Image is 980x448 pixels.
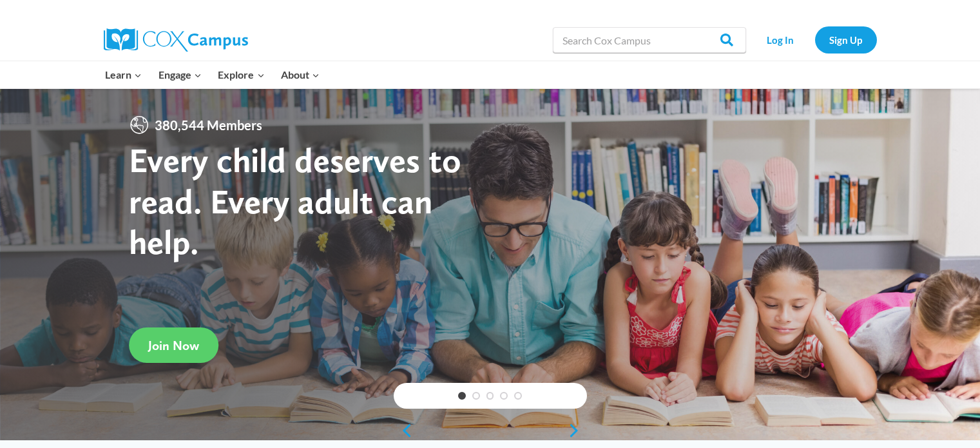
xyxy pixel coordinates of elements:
a: 1 [458,392,466,400]
span: 380,544 Members [149,115,267,135]
span: Explore [218,66,264,83]
div: content slider buttons [394,418,587,443]
a: 4 [500,392,508,400]
a: previous [394,423,413,438]
strong: Every child deserves to read. Every adult can help. [129,139,461,262]
nav: Primary Navigation [97,61,328,88]
nav: Secondary Navigation [753,26,877,53]
a: 5 [514,392,522,400]
span: Learn [105,66,142,83]
img: Cox Campus [104,28,248,52]
a: next [568,423,587,438]
input: Search Cox Campus [553,27,746,53]
span: Join Now [148,338,199,353]
a: Sign Up [815,26,877,53]
a: 3 [486,392,494,400]
a: Log In [753,26,809,53]
span: About [281,66,320,83]
a: Join Now [129,327,218,363]
a: 2 [472,392,480,400]
span: Engage [159,66,202,83]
